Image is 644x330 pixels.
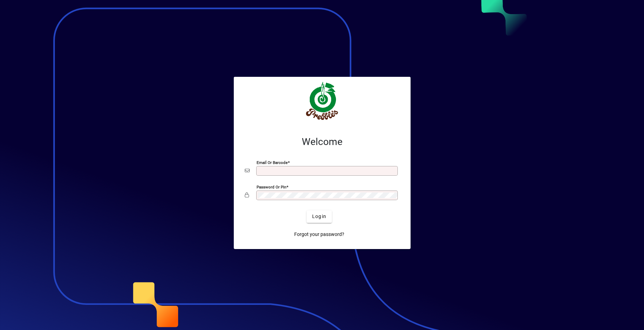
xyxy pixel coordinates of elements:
[294,231,344,238] span: Forgot your password?
[245,136,400,148] h2: Welcome
[307,210,332,223] button: Login
[312,213,326,220] span: Login
[257,184,286,189] mat-label: Password or Pin
[291,228,347,241] a: Forgot your password?
[257,160,288,165] mat-label: Email or Barcode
